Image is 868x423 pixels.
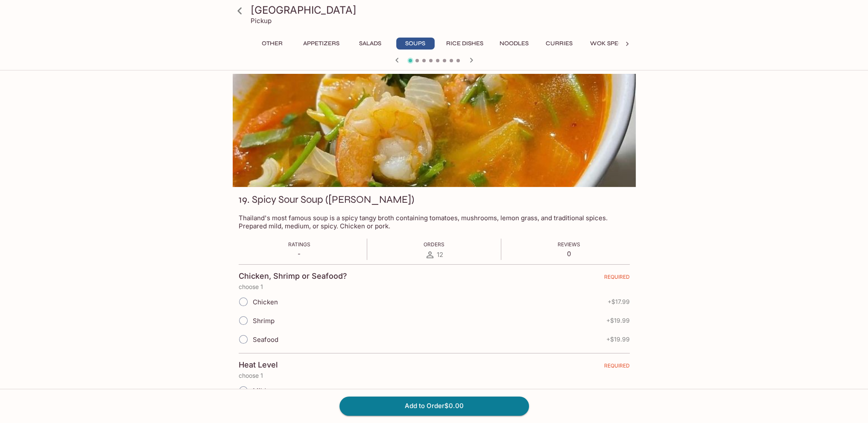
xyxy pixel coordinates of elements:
[604,362,630,372] span: REQUIRED
[558,250,580,258] p: 0
[585,38,649,50] button: Wok Specialties
[233,74,636,187] div: 19. Spicy Sour Soup (Tom Yum)
[441,38,488,50] button: Rice Dishes
[239,372,630,379] p: choose 1
[351,38,389,50] button: Salads
[606,317,630,324] span: + $19.99
[606,336,630,343] span: + $19.99
[239,214,630,230] p: Thailand's most famous soup is a spicy tangy broth containing tomatoes, mushrooms, lemon grass, a...
[239,360,278,370] h4: Heat Level
[424,241,444,248] span: Orders
[253,298,278,306] span: Chicken
[253,317,275,325] span: Shrimp
[288,250,310,258] p: -
[239,271,347,281] h4: Chicken, Shrimp or Seafood?
[253,335,278,344] span: Seafood
[604,274,630,283] span: REQUIRED
[558,241,580,248] span: Reviews
[239,193,414,206] h3: 19. Spicy Sour Soup ([PERSON_NAME])
[253,387,266,395] span: Mild
[495,38,533,50] button: Noodles
[251,17,272,25] p: Pickup
[251,3,632,17] h3: [GEOGRAPHIC_DATA]
[339,397,529,415] button: Add to Order$0.00
[437,251,443,259] span: 12
[396,38,435,50] button: Soups
[253,38,292,50] button: Other
[540,38,579,50] button: Curries
[298,38,344,50] button: Appetizers
[288,241,310,248] span: Ratings
[608,298,630,305] span: + $17.99
[239,283,630,290] p: choose 1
